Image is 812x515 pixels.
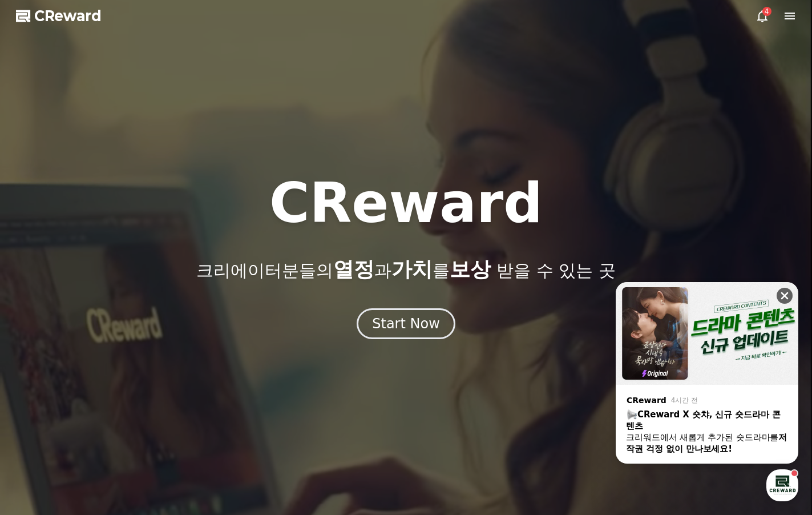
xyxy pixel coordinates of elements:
[75,362,147,391] a: 대화
[333,257,374,281] span: 열정
[450,257,491,281] span: 보상
[391,257,433,281] span: 가치
[104,380,118,389] span: 대화
[34,7,102,25] span: CReward
[176,379,190,388] span: 설정
[36,379,43,388] span: 홈
[372,315,440,333] div: Start Now
[16,7,102,25] a: CReward
[756,9,769,23] a: 4
[357,320,455,331] a: Start Now
[3,362,75,391] a: 홈
[357,308,455,339] button: Start Now
[269,176,543,231] h1: CReward
[147,362,219,391] a: 설정
[196,258,615,281] p: 크리에이터분들의 과 를 받을 수 있는 곳
[762,7,771,16] div: 4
